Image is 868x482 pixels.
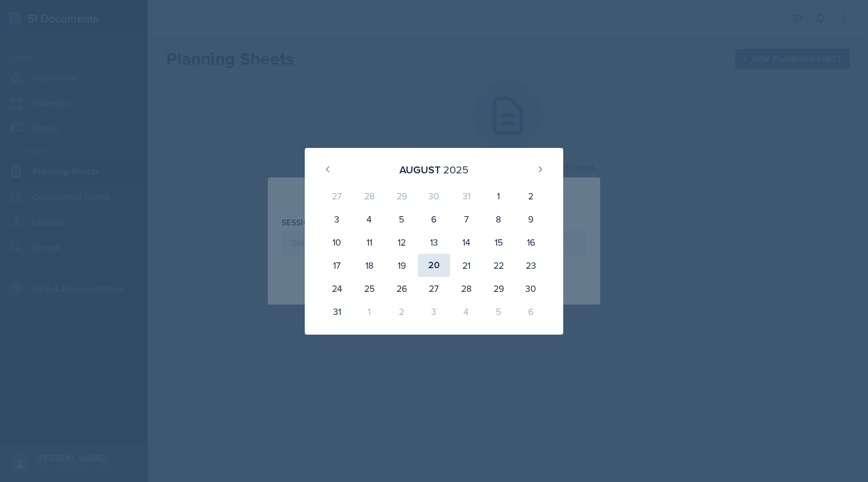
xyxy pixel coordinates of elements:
div: 6 [515,300,547,323]
div: 17 [321,254,353,277]
div: 4 [353,207,386,231]
div: 31 [450,184,482,207]
div: 4 [450,300,482,323]
div: 29 [482,277,515,300]
div: 15 [482,231,515,254]
div: 2025 [443,162,469,177]
div: 6 [418,207,450,231]
div: 3 [321,207,353,231]
div: 27 [321,184,353,207]
div: 11 [353,231,386,254]
div: 27 [418,277,450,300]
div: 5 [482,300,515,323]
div: 1 [482,184,515,207]
div: 2 [386,300,418,323]
div: 31 [321,300,353,323]
div: 21 [450,254,482,277]
div: 5 [386,207,418,231]
div: 8 [482,207,515,231]
div: 9 [515,207,547,231]
div: 19 [386,254,418,277]
div: 30 [418,184,450,207]
div: 24 [321,277,353,300]
div: 22 [482,254,515,277]
div: 18 [353,254,386,277]
div: 28 [353,184,386,207]
div: 12 [386,231,418,254]
div: 3 [418,300,450,323]
div: 30 [515,277,547,300]
div: 13 [418,231,450,254]
div: 20 [418,254,450,277]
div: 26 [386,277,418,300]
div: 25 [353,277,386,300]
div: 28 [450,277,482,300]
div: 1 [353,300,386,323]
div: 14 [450,231,482,254]
div: 10 [321,231,353,254]
div: 23 [515,254,547,277]
div: 16 [515,231,547,254]
div: 7 [450,207,482,231]
div: 29 [386,184,418,207]
div: August [399,162,440,177]
div: 2 [515,184,547,207]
